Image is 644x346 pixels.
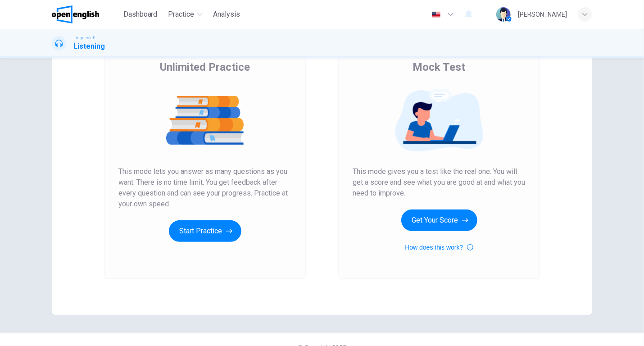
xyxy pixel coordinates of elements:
[496,7,511,22] img: Profile picture
[213,9,240,20] span: Analysis
[401,209,477,231] button: Get Your Score
[168,9,195,20] span: Practice
[210,6,244,23] button: Analysis
[518,9,567,20] div: [PERSON_NAME]
[169,220,241,242] button: Start Practice
[413,60,466,74] span: Mock Test
[120,6,161,23] button: Dashboard
[52,5,120,23] a: OpenEnglish logo
[123,9,158,20] span: Dashboard
[73,35,95,41] span: Linguaskill
[52,5,99,23] img: OpenEnglish logo
[73,41,105,52] h1: Listening
[431,11,442,18] img: en
[353,166,526,199] span: This mode gives you a test like the real one. You will get a score and see what you are good at a...
[118,166,291,209] span: This mode lets you answer as many questions as you want. There is no time limit. You get feedback...
[405,242,473,253] button: How does this work?
[165,6,206,23] button: Practice
[160,60,250,74] span: Unlimited Practice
